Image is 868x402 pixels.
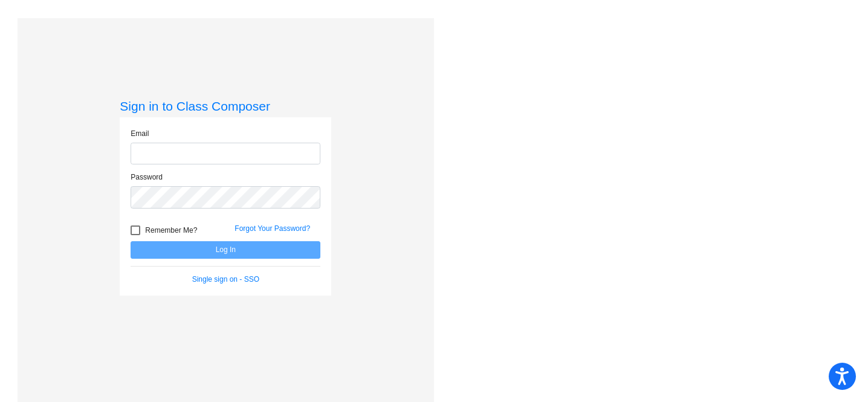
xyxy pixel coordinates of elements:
[120,99,331,114] h3: Sign in to Class Composer
[131,128,149,139] label: Email
[192,275,259,284] a: Single sign on - SSO
[131,172,163,183] label: Password
[131,241,320,259] button: Log In
[235,224,310,233] a: Forgot Your Password?
[145,223,197,238] span: Remember Me?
